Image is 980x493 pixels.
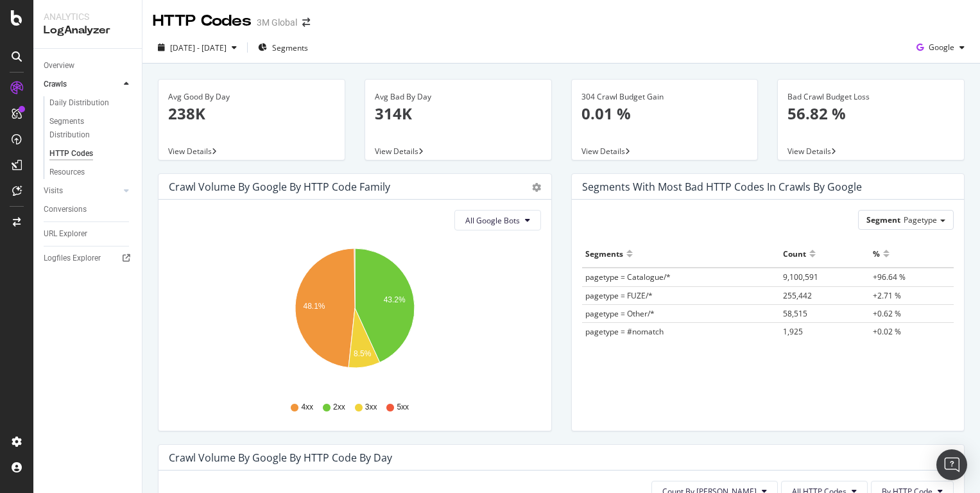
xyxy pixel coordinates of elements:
div: HTTP Codes [153,10,252,32]
svg: A chart. [169,241,541,390]
span: 255,442 [783,290,812,301]
div: Avg Bad By Day [375,91,542,103]
button: All Google Bots [454,210,541,230]
text: 43.2% [384,295,406,304]
div: Resources [49,166,85,179]
text: 48.1% [304,302,325,311]
span: Pagetype [904,214,937,225]
div: Analytics [44,10,132,23]
div: Bad Crawl Budget Loss [787,91,954,103]
p: 0.01 % [581,103,748,125]
a: Overview [44,59,133,73]
span: Segments [272,42,308,53]
button: [DATE] - [DATE] [153,37,242,58]
p: 314K [375,103,542,125]
span: pagetype = Catalogue/* [585,272,671,282]
a: HTTP Codes [49,147,133,160]
span: pagetype = Other/* [585,308,655,319]
div: Segments with most bad HTTP codes in Crawls by google [582,180,862,193]
text: 8.5% [354,350,372,359]
a: Daily Distribution [49,96,133,110]
span: 1,925 [783,326,803,337]
div: Segments Distribution [49,115,121,142]
span: View Details [581,146,625,157]
span: Segment [866,214,900,225]
span: 9,100,591 [783,272,818,282]
a: Visits [44,184,120,198]
div: Daily Distribution [49,96,109,110]
span: 4xx [301,402,313,413]
a: Crawls [44,78,120,91]
span: +96.64 % [873,272,906,282]
span: pagetype = #nomatch [585,326,664,337]
span: [DATE] - [DATE] [170,42,227,53]
div: Crawl Volume by google by HTTP Code Family [169,180,390,193]
div: arrow-right-arrow-left [302,18,310,27]
div: Visits [44,184,63,198]
span: View Details [787,146,831,157]
p: 238K [168,103,335,125]
a: Logfiles Explorer [44,252,133,265]
div: Segments [585,243,623,264]
div: Open Intercom Messenger [936,449,967,480]
a: Segments Distribution [49,115,133,142]
span: 3xx [365,402,377,413]
div: 3M Global [257,16,297,29]
span: View Details [375,146,418,157]
span: pagetype = FUZE/* [585,290,653,301]
span: 58,515 [783,308,807,319]
button: Segments [253,37,313,58]
button: Google [911,37,970,58]
span: 5xx [397,402,409,413]
div: URL Explorer [44,227,87,241]
span: +0.02 % [873,326,901,337]
a: Conversions [44,203,133,216]
a: URL Explorer [44,227,133,241]
div: Avg Good By Day [168,91,335,103]
span: Google [929,42,954,53]
span: +0.62 % [873,308,901,319]
span: All Google Bots [465,215,520,226]
span: 2xx [333,402,345,413]
div: HTTP Codes [49,147,93,160]
div: Crawl Volume by google by HTTP Code by Day [169,451,392,464]
span: +2.71 % [873,290,901,301]
div: gear [532,183,541,192]
div: Conversions [44,203,87,216]
div: Crawls [44,78,67,91]
div: % [873,243,880,264]
div: LogAnalyzer [44,23,132,38]
div: Count [783,243,806,264]
div: Overview [44,59,74,73]
a: Resources [49,166,133,179]
div: 304 Crawl Budget Gain [581,91,748,103]
span: View Details [168,146,212,157]
p: 56.82 % [787,103,954,125]
div: Logfiles Explorer [44,252,101,265]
